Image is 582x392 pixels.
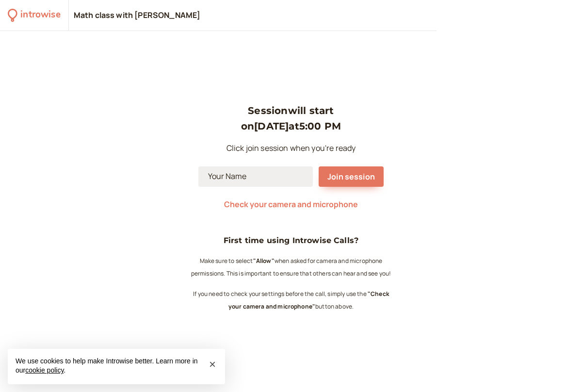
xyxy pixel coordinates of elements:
small: Make sure to select when asked for camera and microphone permissions. This is important to ensure... [191,257,391,278]
small: If you need to check your settings before the call, simply use the button above. [193,290,389,310]
p: Click join session when you're ready [198,142,384,155]
h4: First time using Introwise Calls? [189,234,393,247]
b: "Allow" [253,257,275,265]
h3: Session will start on [DATE] at 5:00 PM [198,103,384,134]
button: Check your camera and microphone [224,200,358,209]
span: Join session [327,171,375,182]
div: introwise [20,8,60,23]
input: Your Name [198,166,313,187]
button: Join session [319,166,384,187]
div: We use cookies to help make Introwise better. Learn more in our . [8,349,225,384]
span: Check your camera and microphone [224,199,358,210]
b: "Check your camera and microphone" [228,290,389,310]
span: × [209,358,216,371]
a: cookie policy [25,366,64,374]
div: Math class with [PERSON_NAME] [74,10,201,21]
button: Close this notice [205,357,220,372]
